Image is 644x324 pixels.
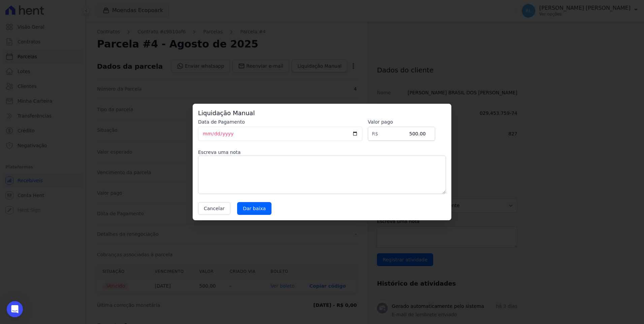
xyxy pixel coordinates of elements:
div: Open Intercom Messenger [7,301,23,317]
button: Cancelar [198,202,230,215]
input: Dar baixa [237,202,271,215]
label: Valor pago [368,119,435,125]
label: Data de Pagamento [198,119,362,125]
label: Escreva uma nota [198,149,446,156]
h3: Liquidação Manual [198,109,446,117]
